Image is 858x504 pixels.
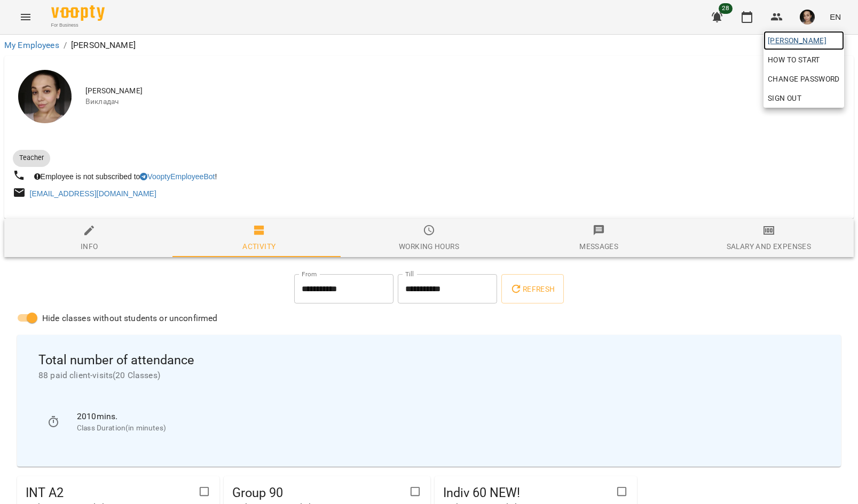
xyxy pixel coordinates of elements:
[763,89,844,108] button: Sign Out
[763,69,844,89] a: Change Password
[768,53,820,66] span: How to start
[768,92,801,105] span: Sign Out
[763,50,824,69] a: How to start
[768,73,840,85] span: Change Password
[768,34,840,47] span: [PERSON_NAME]
[763,31,844,50] a: [PERSON_NAME]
